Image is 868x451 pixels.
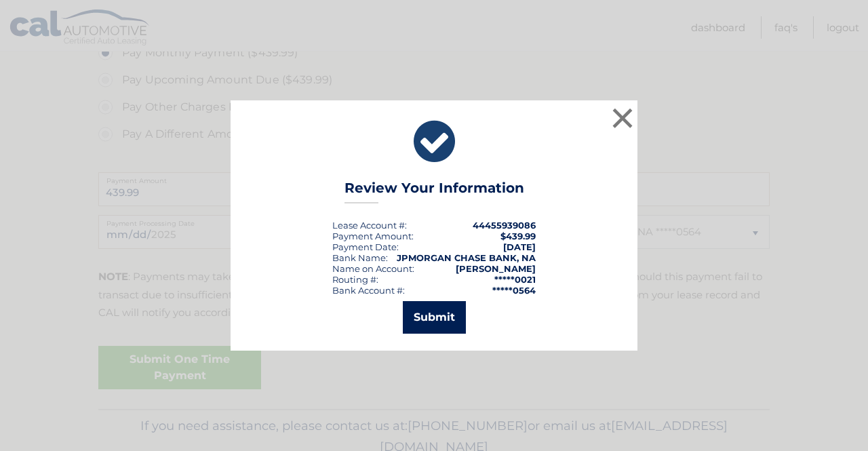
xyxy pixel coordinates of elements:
[332,241,399,252] div: :
[473,220,536,231] strong: 44455939086
[332,285,405,296] div: Bank Account #:
[332,274,378,285] div: Routing #:
[332,231,414,241] div: Payment Amount:
[332,241,397,252] span: Payment Date
[609,104,636,132] button: ×
[344,180,524,203] h3: Review Your Information
[332,252,388,263] div: Bank Name:
[503,241,536,252] span: [DATE]
[403,301,466,334] button: Submit
[332,220,407,231] div: Lease Account #:
[332,263,414,274] div: Name on Account:
[500,231,536,241] span: $439.99
[397,252,536,263] strong: JPMORGAN CHASE BANK, NA
[456,263,536,274] strong: [PERSON_NAME]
